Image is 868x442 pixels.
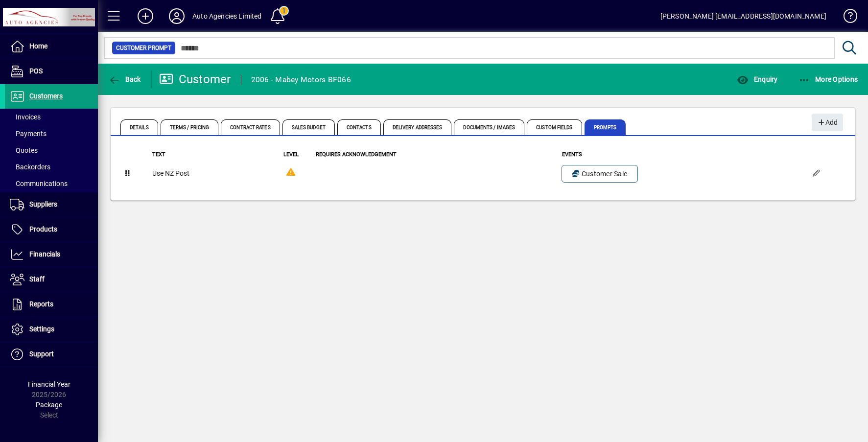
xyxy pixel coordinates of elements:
[108,75,141,83] span: Back
[29,350,54,358] span: Support
[10,113,41,121] span: Invoices
[5,242,98,267] a: Financials
[5,217,98,242] a: Products
[5,317,98,342] a: Settings
[337,119,381,135] span: Contacts
[29,200,57,208] span: Suppliers
[221,119,280,135] span: Contract Rates
[159,71,231,87] div: Customer
[5,125,98,142] a: Payments
[152,160,267,188] td: Use NZ Post
[817,115,838,131] span: Add
[5,109,98,125] a: Invoices
[454,119,524,135] span: Documents / Images
[29,225,57,233] span: Products
[5,292,98,317] a: Reports
[737,75,777,83] span: Enquiry
[251,72,351,88] div: 2006 - Mabey Motors BF066
[383,119,452,135] span: Delivery Addresses
[29,42,47,50] span: Home
[5,175,98,192] a: Communications
[5,192,98,217] a: Suppliers
[5,342,98,367] a: Support
[5,142,98,159] a: Quotes
[120,119,158,135] span: Details
[796,70,861,88] button: More Options
[267,150,315,160] th: Level
[161,119,219,135] span: Terms / Pricing
[116,43,171,53] span: Customer Prompt
[562,150,804,160] th: Events
[804,162,828,186] button: Edit
[29,92,63,100] span: Customers
[152,150,267,160] th: Text
[798,75,858,83] span: More Options
[192,8,262,24] div: Auto Agencies Limited
[10,180,68,187] span: Communications
[572,169,628,179] span: Customer Sale
[10,163,50,171] span: Backorders
[161,7,192,25] button: Profile
[585,119,626,135] span: Prompts
[5,59,98,84] a: POS
[29,250,60,258] span: Financials
[5,34,98,59] a: Home
[836,2,856,34] a: Knowledge Base
[10,130,47,138] span: Payments
[10,146,38,154] span: Quotes
[29,325,54,333] span: Settings
[106,70,143,88] button: Back
[29,275,45,283] span: Staff
[5,159,98,175] a: Backorders
[29,67,43,75] span: POS
[5,267,98,292] a: Staff
[660,8,826,24] div: [PERSON_NAME] [EMAIL_ADDRESS][DOMAIN_NAME]
[282,119,335,135] span: Sales Budget
[29,300,53,308] span: Reports
[130,7,161,25] button: Add
[36,401,62,409] span: Package
[28,380,70,388] span: Financial Year
[527,119,582,135] span: Custom Fields
[98,70,152,88] app-page-header-button: Back
[734,70,780,88] button: Enquiry
[812,114,843,131] button: Add
[315,150,562,160] th: Requires Acknowledgement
